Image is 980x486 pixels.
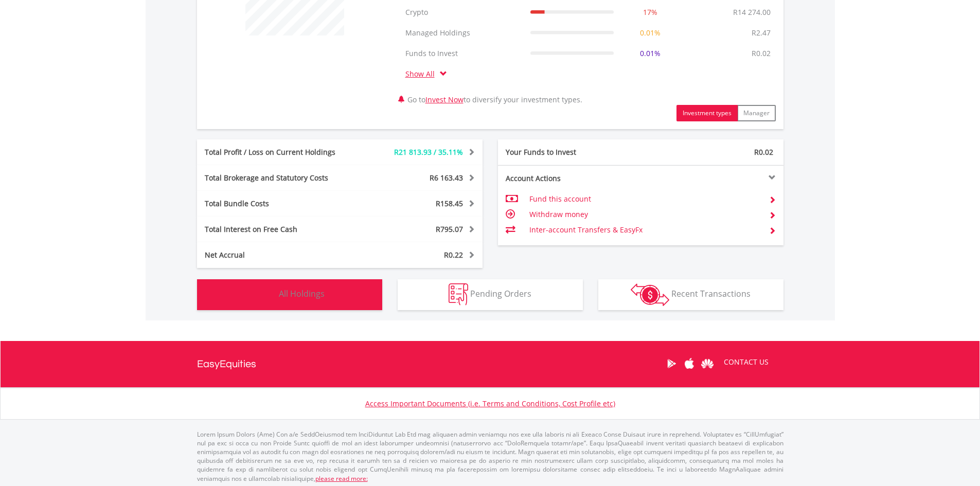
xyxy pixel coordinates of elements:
[619,23,682,43] td: 0.01%
[197,173,364,183] div: Total Brokerage and Statutory Costs
[436,224,463,234] span: R795.07
[470,288,531,299] span: Pending Orders
[398,279,583,310] button: Pending Orders
[498,147,641,157] div: Your Funds to Invest
[197,147,364,157] div: Total Profit / Loss on Current Holdings
[598,279,783,310] button: Recent Transactions
[728,2,776,23] td: R14 274.00
[498,173,641,184] div: Account Actions
[400,43,525,64] td: Funds to Invest
[717,348,776,376] a: CONTACT US
[529,207,760,222] td: Withdraw money
[425,95,464,104] a: Invest Now
[197,430,783,483] p: Lorem Ipsum Dolors (Ame) Con a/e SeddOeiusmod tem InciDiduntut Lab Etd mag aliquaen admin veniamq...
[699,348,717,380] a: Huawei
[436,199,463,208] span: R158.45
[681,348,699,380] a: Apple
[631,283,669,306] img: transactions-zar-wht.png
[619,2,682,23] td: 17%
[671,288,751,299] span: Recent Transactions
[400,23,525,43] td: Managed Holdings
[746,43,776,64] td: R0.02
[663,348,681,380] a: Google Play
[529,191,760,207] td: Fund this account
[400,2,525,23] td: Crypto
[405,69,440,79] a: Show All
[255,283,277,305] img: holdings-wht.png
[449,283,468,305] img: pending_instructions-wht.png
[197,341,256,387] a: EasyEquities
[737,105,776,121] button: Manager
[197,224,364,235] div: Total Interest on Free Cash
[529,222,760,238] td: Inter-account Transfers & EasyFx
[619,43,682,64] td: 0.01%
[279,288,325,299] span: All Holdings
[444,250,463,260] span: R0.22
[394,147,463,157] span: R21 813.93 / 35.11%
[197,250,364,260] div: Net Accrual
[430,173,463,183] span: R6 163.43
[746,23,776,43] td: R2.47
[754,147,773,157] span: R0.02
[197,199,364,209] div: Total Bundle Costs
[676,105,738,121] button: Investment types
[197,279,382,310] button: All Holdings
[315,474,368,483] a: please read more:
[365,399,615,408] a: Access Important Documents (i.e. Terms and Conditions, Cost Profile etc)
